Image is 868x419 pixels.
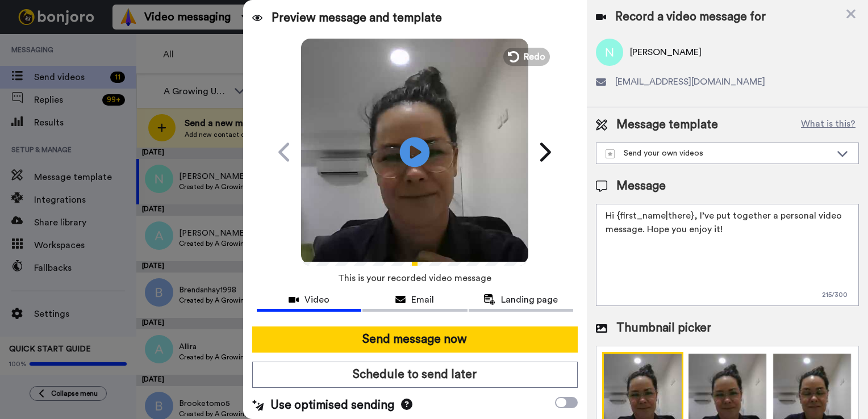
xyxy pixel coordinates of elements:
span: Thumbnail picker [616,320,711,337]
span: Email [411,293,434,307]
span: This is your recorded video message [338,266,491,291]
span: Landing page [501,293,558,307]
span: Use optimised sending [270,397,394,414]
span: Message [616,178,666,195]
textarea: Hi {first_name|there}, I’ve put together a personal video message. Hope you enjoy it! [596,204,859,306]
span: Video [304,293,329,307]
div: Send your own videos [606,148,831,159]
img: demo-template.svg [606,149,615,158]
button: What is this? [798,116,859,133]
button: Send message now [252,326,578,353]
span: [EMAIL_ADDRESS][DOMAIN_NAME] [615,75,765,89]
span: Message template [616,116,718,133]
button: Schedule to send later [252,362,578,388]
